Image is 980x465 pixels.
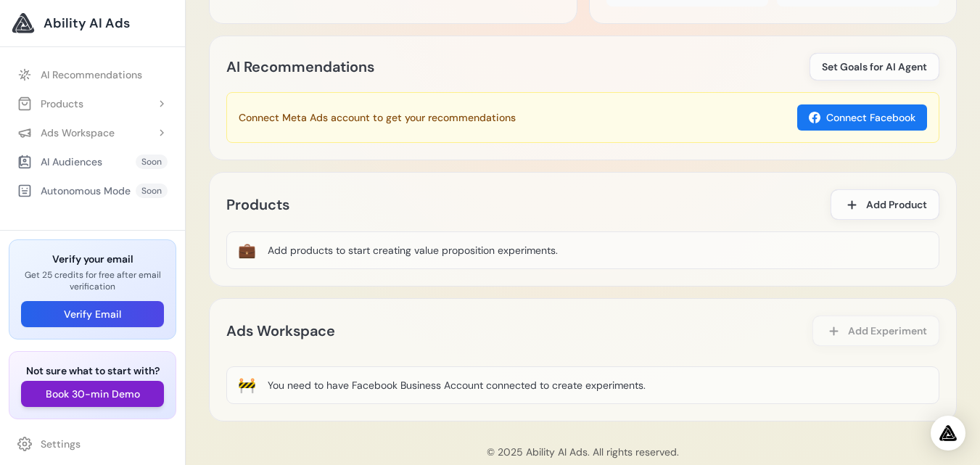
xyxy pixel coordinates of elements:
[238,240,256,260] div: 💼
[226,193,289,216] h2: Products
[931,416,965,450] div: Open Intercom Messenger
[268,243,558,258] div: Add products to start creating value proposition experiments.
[21,381,164,407] button: Book 30-min Demo
[21,269,164,292] p: Get 25 credits for free after email verification
[21,363,164,378] h3: Not sure what to start with?
[239,110,516,125] h3: Connect Meta Ads account to get your recommendations
[12,12,173,35] a: Ability AI Ads
[866,197,927,212] span: Add Product
[226,55,374,78] h2: AI Recommendations
[17,155,102,169] div: AI Audiences
[9,91,176,117] button: Products
[17,184,131,198] div: Autonomous Mode
[136,155,168,169] span: Soon
[197,445,968,459] p: © 2025 Ability AI Ads. All rights reserved.
[822,59,927,74] span: Set Goals for AI Agent
[17,96,83,111] div: Products
[797,104,927,131] button: Connect Facebook
[9,120,176,146] button: Ads Workspace
[44,13,130,33] span: Ability AI Ads
[17,125,115,140] div: Ads Workspace
[238,375,256,395] div: 🚧
[812,316,939,346] button: Add Experiment
[136,184,168,198] span: Soon
[810,53,939,81] button: Set Goals for AI Agent
[268,378,646,392] div: You need to have Facebook Business Account connected to create experiments.
[226,319,335,342] h2: Ads Workspace
[9,431,176,457] a: Settings
[209,298,957,421] app-experiment-list: Ads Workspace
[21,252,164,266] h3: Verify your email
[9,62,176,88] a: AI Recommendations
[848,324,927,338] span: Add Experiment
[209,172,957,287] app-product-list: Products
[831,189,939,220] button: Add Product
[21,301,164,327] button: Verify Email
